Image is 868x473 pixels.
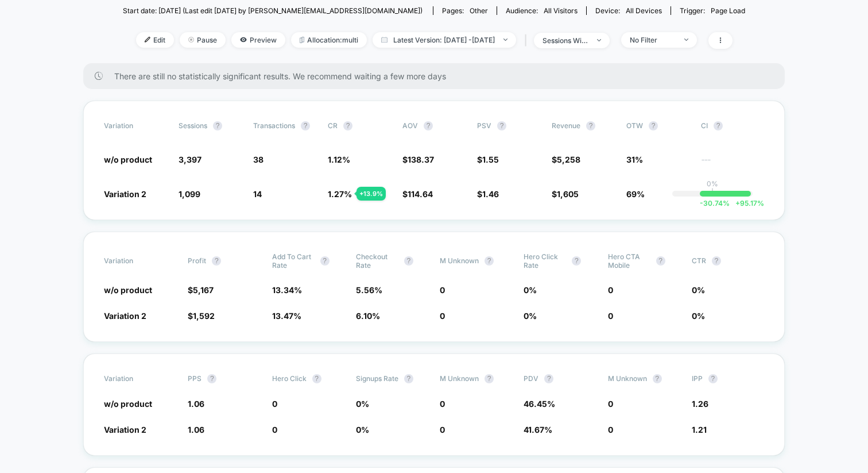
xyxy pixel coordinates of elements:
[356,311,380,321] span: 6.10 %
[572,256,581,266] button: ?
[408,155,434,164] span: 138.37
[692,425,707,434] span: 1.21
[524,399,555,409] span: 46.45 %
[485,256,494,266] button: ?
[404,256,413,266] button: ?
[253,189,262,199] span: 14
[404,374,413,383] button: ?
[440,425,445,434] span: 0
[145,37,150,43] img: edit
[312,374,321,383] button: ?
[707,179,718,188] p: 0%
[343,121,352,130] button: ?
[356,285,382,295] span: 5.56 %
[179,155,201,164] span: 3,397
[328,121,338,130] span: CR
[440,285,445,295] span: 0
[630,36,676,44] div: No Filter
[272,425,277,434] span: 0
[544,374,553,383] button: ?
[440,399,445,409] span: 0
[188,311,215,321] span: $
[477,189,499,199] span: $
[701,121,764,130] span: CI
[356,187,386,201] div: + 13.9 %
[608,252,650,270] span: Hero CTA mobile
[477,121,491,130] span: PSV
[522,32,534,49] span: |
[440,311,445,321] span: 0
[557,155,580,164] span: 5,258
[104,189,146,199] span: Variation 2
[524,425,552,434] span: 41.67 %
[608,399,613,409] span: 0
[188,285,214,295] span: $
[497,121,506,130] button: ?
[253,155,263,164] span: 38
[136,32,174,48] span: Edit
[656,256,665,266] button: ?
[356,252,398,270] span: Checkout Rate
[231,32,285,48] span: Preview
[653,374,662,383] button: ?
[188,374,201,383] span: PPS
[408,189,433,199] span: 114.64
[123,6,423,15] span: Start date: [DATE] (Last edit [DATE] by [PERSON_NAME][EMAIL_ADDRESS][DOMAIN_NAME])
[188,425,204,434] span: 1.06
[424,121,433,130] button: ?
[104,285,152,295] span: w/o product
[692,374,703,383] span: IPP
[104,155,152,164] span: w/o product
[104,374,167,383] span: Variation
[440,374,479,383] span: M Unknown
[626,6,662,15] span: all devices
[104,399,152,409] span: w/o product
[301,121,310,130] button: ?
[253,121,295,130] span: Transactions
[730,199,764,207] span: 95.17 %
[356,425,369,434] span: 0 %
[626,155,643,164] span: 31%
[402,189,433,199] span: $
[272,399,277,409] span: 0
[712,256,721,266] button: ?
[291,32,367,48] span: Allocation: multi
[524,285,537,295] span: 0 %
[586,6,671,15] span: Device:
[711,188,714,197] p: |
[272,285,302,295] span: 13.34 %
[503,39,507,41] img: end
[213,121,222,130] button: ?
[701,156,764,165] span: ---
[482,155,499,164] span: 1.55
[552,155,580,164] span: $
[193,311,215,321] span: 1,592
[373,32,516,48] span: Latest Version: [DATE] - [DATE]
[477,155,499,164] span: $
[188,256,206,265] span: Profit
[524,252,566,270] span: Hero click rate
[626,189,645,199] span: 69%
[649,121,658,130] button: ?
[684,39,688,41] img: end
[711,6,745,15] span: Page Load
[692,285,705,295] span: 0 %
[381,37,387,43] img: calendar
[104,311,146,321] span: Variation 2
[552,121,580,130] span: Revenue
[179,121,207,130] span: Sessions
[193,285,214,295] span: 5,167
[608,285,613,295] span: 0
[708,374,718,383] button: ?
[586,121,595,130] button: ?
[680,6,745,15] div: Trigger:
[557,189,579,199] span: 1,605
[402,121,418,130] span: AOV
[272,311,301,321] span: 13.47 %
[104,252,167,270] span: Variation
[735,199,740,207] span: +
[179,189,200,199] span: 1,099
[188,399,204,409] span: 1.06
[692,399,708,409] span: 1.26
[328,189,352,199] span: 1.27 %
